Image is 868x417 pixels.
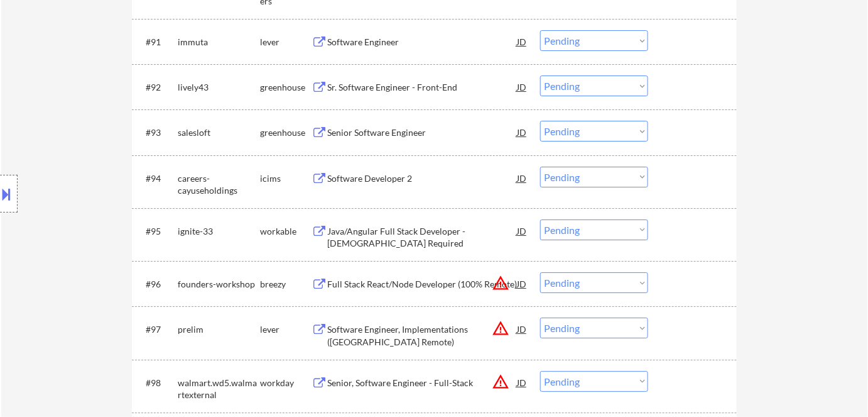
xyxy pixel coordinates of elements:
[260,36,312,48] div: lever
[146,377,168,389] div: #98
[260,323,312,336] div: lever
[260,126,312,139] div: greenhouse
[492,320,509,337] button: warning_amber
[516,371,528,394] div: JD
[516,167,528,189] div: JD
[516,272,528,295] div: JD
[516,318,528,340] div: JD
[260,172,312,185] div: icims
[260,278,312,291] div: breezy
[260,377,312,389] div: workday
[516,30,528,53] div: JD
[327,81,517,94] div: Sr. Software Engineer - Front-End
[327,323,517,348] div: Software Engineer, Implementations ([GEOGRAPHIC_DATA] Remote)
[178,36,260,48] div: immuta
[146,323,168,336] div: #97
[516,220,528,242] div: JD
[178,323,260,336] div: prelim
[492,274,509,292] button: warning_amber
[178,377,260,401] div: walmart.wd5.walmartexternal
[516,121,528,143] div: JD
[146,36,168,48] div: #91
[327,172,517,185] div: Software Developer 2
[327,377,517,389] div: Senior, Software Engineer - Full-Stack
[327,36,517,48] div: Software Engineer
[516,75,528,98] div: JD
[260,225,312,238] div: workable
[327,126,517,139] div: Senior Software Engineer
[260,81,312,94] div: greenhouse
[327,225,517,250] div: Java/Angular Full Stack Developer - [DEMOGRAPHIC_DATA] Required
[492,373,509,391] button: warning_amber
[327,278,517,291] div: Full Stack React/Node Developer (100% Remote)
